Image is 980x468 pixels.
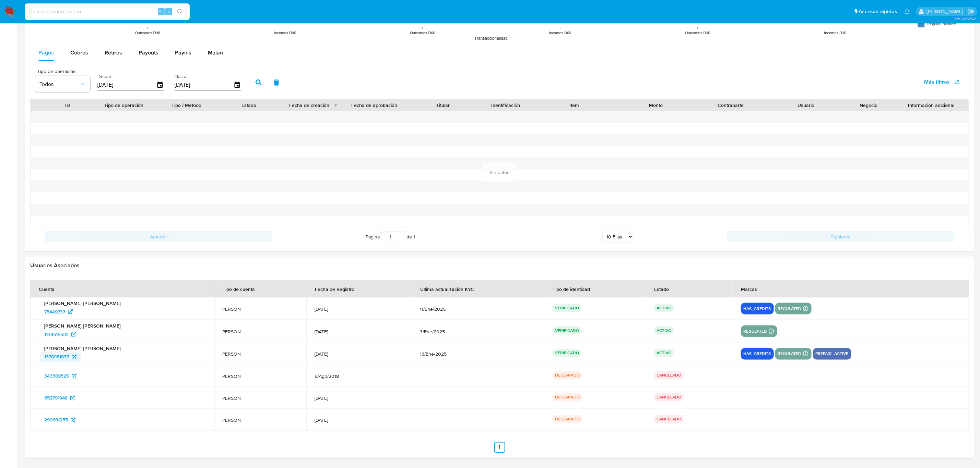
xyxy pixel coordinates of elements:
span: Accesos rápidos [859,8,897,15]
a: Salir [968,8,975,15]
h2: Usuarios Asociados [30,262,969,269]
a: Notificaciones [904,9,910,14]
span: Alt [158,8,164,15]
span: 3.157.1-hotfix-5 [955,16,977,22]
input: Buscar usuario o caso... [25,7,190,16]
p: ludmila.lanatti@mercadolibre.com [926,8,965,15]
span: s [168,8,170,15]
button: search-icon [173,7,187,16]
